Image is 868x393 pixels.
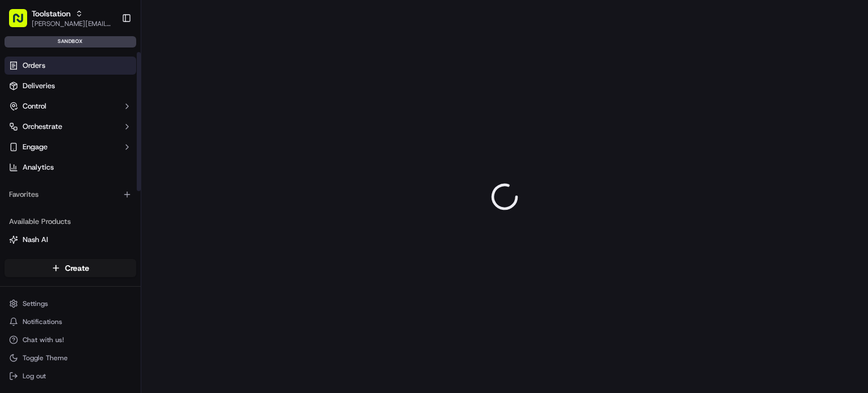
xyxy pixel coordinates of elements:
[5,368,136,384] button: Log out
[23,372,46,381] span: Log out
[23,353,68,362] span: Toggle Theme
[65,262,89,274] span: Create
[23,142,47,152] span: Engage
[9,235,132,245] a: Nash AI
[23,101,46,111] span: Control
[32,8,71,19] button: Toolstation
[5,350,136,366] button: Toggle Theme
[5,97,136,115] button: Control
[5,213,136,231] div: Available Products
[5,332,136,348] button: Chat with us!
[32,19,112,28] button: [PERSON_NAME][EMAIL_ADDRESS][DOMAIN_NAME]
[23,81,55,91] span: Deliveries
[23,61,45,71] span: Orders
[5,77,136,95] a: Deliveries
[5,5,117,32] button: Toolstation[PERSON_NAME][EMAIL_ADDRESS][DOMAIN_NAME]
[5,259,136,277] button: Create
[23,235,48,245] span: Nash AI
[5,36,136,47] div: sandbox
[5,57,136,75] a: Orders
[23,317,62,326] span: Notifications
[23,299,48,308] span: Settings
[5,314,136,330] button: Notifications
[5,158,136,176] a: Analytics
[23,122,62,132] span: Orchestrate
[5,185,136,204] div: Favorites
[5,138,136,156] button: Engage
[5,296,136,312] button: Settings
[23,335,64,344] span: Chat with us!
[5,231,136,249] button: Nash AI
[23,162,54,172] span: Analytics
[5,118,136,136] button: Orchestrate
